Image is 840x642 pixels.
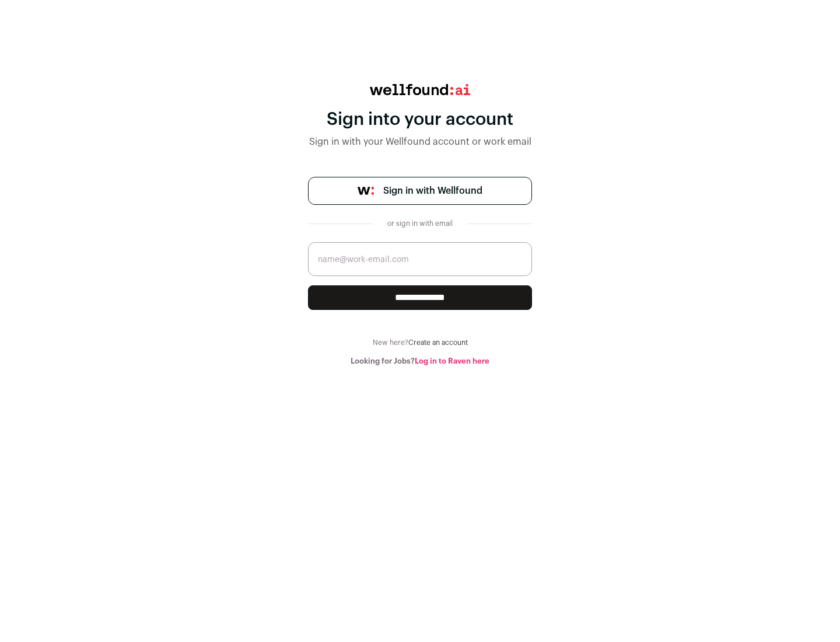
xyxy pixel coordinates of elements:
[308,242,532,276] input: name@work-email.com
[308,135,532,149] div: Sign in with your Wellfound account or work email
[358,187,374,195] img: wellfound-symbol-flush-black-fb3c872781a75f747ccb3a119075da62bfe97bd399995f84a933054e44a575c4.png
[408,339,468,346] a: Create an account
[383,219,457,228] div: or sign in with email
[415,357,489,365] a: Log in to Raven here
[308,109,532,130] div: Sign into your account
[308,338,532,347] div: New here?
[308,177,532,205] a: Sign in with Wellfound
[370,84,470,95] img: wellfound:ai
[383,184,482,198] span: Sign in with Wellfound
[308,357,532,366] div: Looking for Jobs?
